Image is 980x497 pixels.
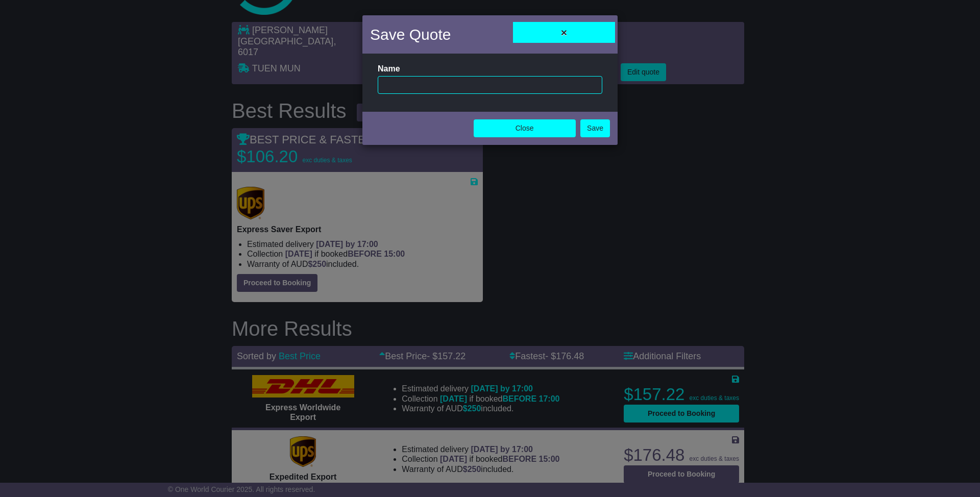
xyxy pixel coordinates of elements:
button: Close [513,22,615,43]
a: Save [580,119,610,137]
button: Close [474,119,576,137]
h4: Save Quote [370,23,451,46]
label: Name [378,64,400,73]
span: × [561,27,567,38]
